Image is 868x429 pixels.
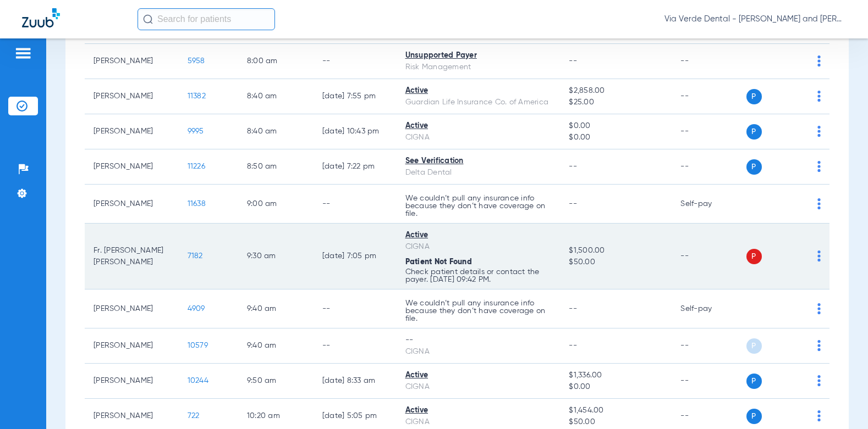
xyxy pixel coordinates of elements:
[314,44,397,79] td: --
[85,149,179,185] td: [PERSON_NAME]
[314,114,397,149] td: [DATE] 10:43 PM
[405,241,552,253] div: CIGNA
[746,338,762,354] span: P
[85,79,179,114] td: [PERSON_NAME]
[569,381,663,393] span: $0.00
[85,328,179,364] td: [PERSON_NAME]
[672,114,746,149] td: --
[405,155,552,167] div: See Verification
[85,364,179,399] td: [PERSON_NAME]
[238,114,314,149] td: 8:40 AM
[569,257,663,268] span: $50.00
[14,47,32,60] img: hamburger-icon
[238,44,314,79] td: 8:00 AM
[238,79,314,114] td: 8:40 AM
[188,127,204,135] span: 9995
[405,335,552,346] div: --
[238,364,314,399] td: 9:50 AM
[569,85,663,97] span: $2,858.00
[817,126,821,137] img: group-dot-blue.svg
[569,57,577,65] span: --
[405,381,552,393] div: CIGNA
[405,258,472,266] span: Patient Not Found
[746,249,762,264] span: P
[188,305,205,313] span: 4909
[405,299,552,322] p: We couldn’t pull any insurance info because they don’t have coverage on file.
[314,289,397,328] td: --
[672,224,746,289] td: --
[85,185,179,224] td: [PERSON_NAME]
[188,200,206,208] span: 11638
[569,342,577,349] span: --
[672,289,746,328] td: Self-pay
[672,364,746,399] td: --
[188,342,208,349] span: 10579
[138,8,275,30] input: Search for patients
[569,416,663,428] span: $50.00
[817,375,821,386] img: group-dot-blue.svg
[817,55,821,66] img: group-dot-blue.svg
[405,405,552,416] div: Active
[188,252,203,260] span: 7182
[817,91,821,102] img: group-dot-blue.svg
[238,149,314,185] td: 8:50 AM
[569,132,663,143] span: $0.00
[405,268,552,283] p: Check patient details or contact the payer. [DATE] 09:42 PM.
[672,79,746,114] td: --
[672,44,746,79] td: --
[664,14,846,25] span: Via Verde Dental - [PERSON_NAME] and [PERSON_NAME] DDS
[746,409,762,424] span: P
[188,57,205,65] span: 5958
[405,194,552,218] p: We couldn’t pull any insurance info because they don’t have coverage on file.
[746,374,762,389] span: P
[746,89,762,104] span: P
[405,97,552,108] div: Guardian Life Insurance Co. of America
[188,412,200,420] span: 722
[238,328,314,364] td: 9:40 AM
[817,198,821,209] img: group-dot-blue.svg
[314,185,397,224] td: --
[85,289,179,328] td: [PERSON_NAME]
[405,132,552,143] div: CIGNA
[569,370,663,381] span: $1,336.00
[813,376,868,429] iframe: Chat Widget
[569,120,663,132] span: $0.00
[405,50,552,62] div: Unsupported Payer
[238,224,314,289] td: 9:30 AM
[746,159,762,175] span: P
[569,305,577,313] span: --
[85,224,179,289] td: Fr. [PERSON_NAME] [PERSON_NAME]
[569,245,663,257] span: $1,500.00
[817,250,821,261] img: group-dot-blue.svg
[569,200,577,208] span: --
[238,289,314,328] td: 9:40 AM
[817,303,821,314] img: group-dot-blue.svg
[405,120,552,132] div: Active
[569,405,663,416] span: $1,454.00
[314,149,397,185] td: [DATE] 7:22 PM
[314,364,397,399] td: [DATE] 8:33 AM
[314,328,397,364] td: --
[405,230,552,241] div: Active
[188,163,205,170] span: 11226
[405,346,552,358] div: CIGNA
[85,114,179,149] td: [PERSON_NAME]
[22,8,60,27] img: Zuub Logo
[143,14,153,24] img: Search Icon
[672,185,746,224] td: Self-pay
[405,167,552,179] div: Delta Dental
[188,377,208,385] span: 10244
[314,79,397,114] td: [DATE] 7:55 PM
[85,44,179,79] td: [PERSON_NAME]
[238,185,314,224] td: 9:00 AM
[569,163,577,170] span: --
[405,416,552,428] div: CIGNA
[405,370,552,381] div: Active
[672,149,746,185] td: --
[817,340,821,351] img: group-dot-blue.svg
[314,224,397,289] td: [DATE] 7:05 PM
[188,92,206,100] span: 11382
[569,97,663,108] span: $25.00
[672,328,746,364] td: --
